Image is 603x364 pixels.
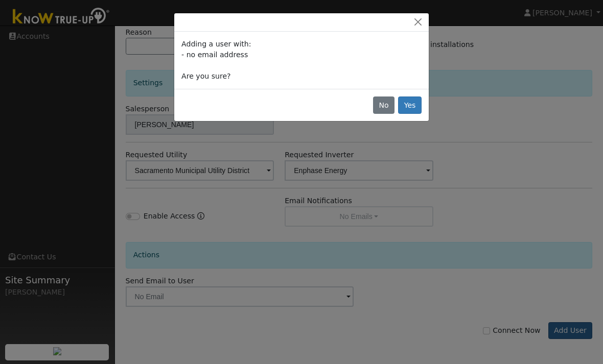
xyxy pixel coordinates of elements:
span: - no email address [181,51,248,59]
button: No [373,96,395,114]
span: Adding a user with: [181,40,251,48]
button: Close [411,17,425,28]
button: Yes [398,96,422,114]
span: Are you sure? [181,72,230,80]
